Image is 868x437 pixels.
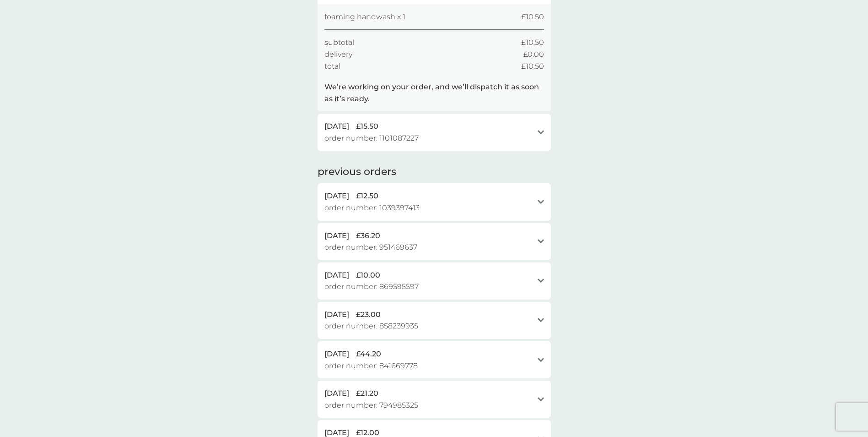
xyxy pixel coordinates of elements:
[324,281,419,293] span: order number: 869595597
[356,269,380,281] span: £10.00
[324,202,420,214] span: order number: 1039397413
[324,190,349,202] span: [DATE]
[324,120,349,132] span: [DATE]
[324,388,349,399] span: [DATE]
[324,11,405,23] span: foaming handwash x 1
[324,49,352,60] span: delivery
[356,348,381,360] span: £44.20
[318,165,396,179] h2: previous orders
[356,120,378,132] span: £15.50
[356,230,380,242] span: £36.20
[521,60,544,72] span: £10.50
[324,309,349,321] span: [DATE]
[324,399,418,411] span: order number: 794985325
[521,37,544,49] span: £10.50
[521,11,544,23] span: £10.50
[324,60,340,72] span: total
[324,37,354,49] span: subtotal
[324,269,349,281] span: [DATE]
[356,388,378,399] span: £21.20
[356,190,378,202] span: £12.50
[324,241,417,253] span: order number: 951469637
[324,81,544,104] p: We’re working on your order, and we’ll dispatch it as soon as it’s ready.
[356,309,381,321] span: £23.00
[324,320,418,332] span: order number: 858239935
[523,49,544,60] span: £0.00
[324,348,349,360] span: [DATE]
[324,360,418,372] span: order number: 841669778
[324,132,419,144] span: order number: 1101087227
[324,230,349,242] span: [DATE]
